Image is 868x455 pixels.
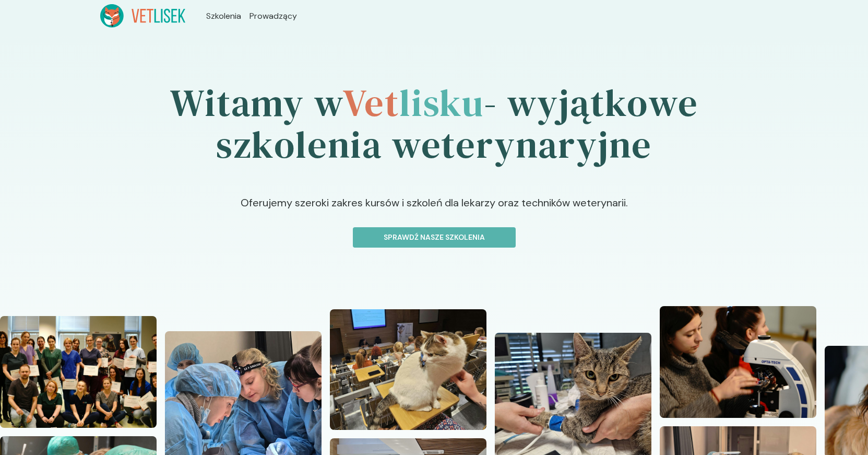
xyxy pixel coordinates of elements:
span: lisku [399,77,484,129]
span: Vet [342,77,399,129]
img: Z2WOx5bqstJ98vaI_20240512_101618.jpg [330,309,486,430]
button: Sprawdź nasze szkolenia [353,227,516,248]
p: Oferujemy szeroki zakres kursów i szkoleń dla lekarzy oraz techników weterynarii. [145,195,723,227]
p: Sprawdź nasze szkolenia [362,232,507,243]
img: Z2WOrpbqstJ98vaB_DSC04907.JPG [660,306,816,418]
a: Szkolenia [206,10,241,22]
a: Prowadzący [249,10,297,22]
h1: Witamy w - wyjątkowe szkolenia weterynaryjne [100,53,768,195]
